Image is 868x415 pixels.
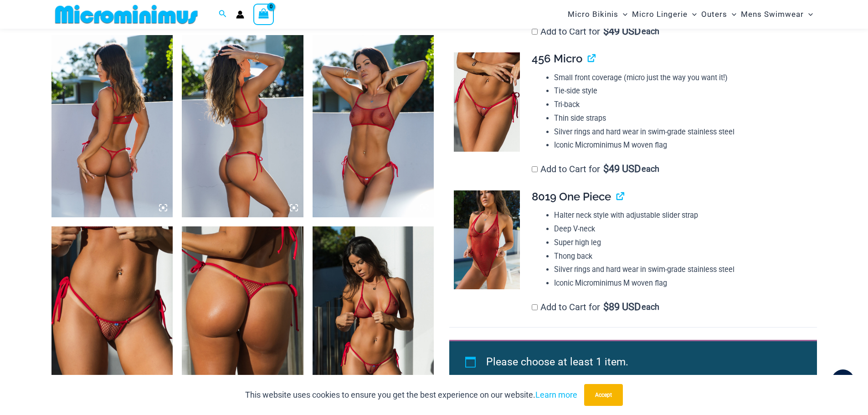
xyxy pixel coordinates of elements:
a: Search icon link [219,9,227,20]
span: Menu Toggle [804,3,813,26]
span: 49 USD [603,164,641,174]
img: Summer Storm Red 332 Crop Top 449 Thong [51,35,173,217]
li: Small front coverage (micro just the way you want it!) [554,71,809,85]
img: Summer Storm Red 312 Tri Top 456 Micro [313,226,434,409]
img: Summer Storm Red 456 Micro [51,226,173,409]
a: Learn more [535,390,577,400]
img: MM SHOP LOGO FLAT [51,4,201,25]
span: $ [603,301,609,313]
img: Summer Storm Red 332 Crop Top 449 Thong [182,35,303,217]
span: Micro Lingerie [632,3,688,26]
li: Thong back [554,250,809,263]
img: Summer Storm Red 332 Crop Top 449 Thong [313,35,434,217]
li: Silver rings and hard wear in swim-grade stainless steel [554,125,809,139]
input: Add to Cart for$49 USD each [532,29,538,35]
span: Outers [701,3,727,26]
label: Add to Cart for [532,302,659,313]
a: View Shopping Cart, empty [253,4,274,25]
li: Thin side straps [554,112,809,125]
li: Halter neck style with adjustable slider strap [554,209,809,222]
li: Silver rings and hard wear in swim-grade stainless steel [554,263,809,277]
span: 89 USD [603,302,641,312]
a: Account icon link [236,10,244,19]
span: $ [603,163,609,174]
img: Summer Storm Red 8019 One Piece [454,190,520,290]
input: Add to Cart for$89 USD each [532,304,538,310]
a: Mens SwimwearMenu ToggleMenu Toggle [739,3,815,26]
span: each [642,164,659,174]
span: $ [603,26,609,37]
span: Micro Bikinis [568,3,618,26]
nav: Site Navigation [564,1,817,27]
img: Summer Storm Red 456 Micro [454,52,520,152]
img: Summer Storm Red 456 Micro [182,226,303,409]
li: Iconic Microminimus M woven flag [554,277,809,290]
span: Menu Toggle [618,3,627,26]
span: 456 Micro [532,52,582,65]
li: Iconic Microminimus M woven flag [554,138,809,152]
p: This website uses cookies to ensure you get the best experience on our website. [245,388,577,402]
li: Tie-side style [554,84,809,98]
span: Menu Toggle [688,3,697,26]
li: Tri-back [554,98,809,112]
a: OutersMenu ToggleMenu Toggle [699,3,739,26]
li: Super high leg [554,236,809,250]
span: each [642,302,659,312]
span: each [642,27,659,36]
a: Micro BikinisMenu ToggleMenu Toggle [565,3,630,26]
span: Mens Swimwear [741,3,804,26]
button: Accept [584,384,623,406]
label: Add to Cart for [532,164,659,174]
a: Micro LingerieMenu ToggleMenu Toggle [630,3,699,26]
li: Please choose at least 1 item. [486,352,796,373]
label: Add to Cart for [532,26,659,37]
span: 8019 One Piece [532,190,611,203]
span: Menu Toggle [727,3,736,26]
li: Deep V-neck [554,222,809,236]
span: 49 USD [603,27,641,36]
input: Add to Cart for$49 USD each [532,166,538,172]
